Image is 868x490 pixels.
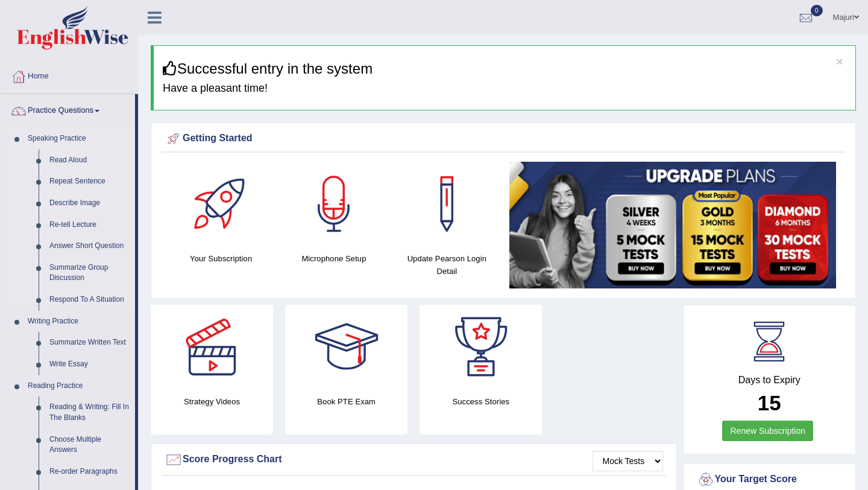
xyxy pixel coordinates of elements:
h4: Microphone Setup [283,252,384,265]
a: Describe Image [44,192,135,214]
h4: Success Stories [420,395,542,408]
h4: Have a pleasant time! [163,83,846,95]
a: Repeat Sentence [44,171,135,192]
a: Summarize Written Text [44,332,135,354]
h4: Your Subscription [171,252,271,265]
a: Writing Practice [22,311,135,332]
a: Speaking Practice [22,128,135,150]
h3: Successful entry in the system [163,61,846,77]
a: Practice Questions [1,94,135,124]
a: Re-order Paragraphs [44,461,135,483]
span: 0 [811,5,823,16]
div: Getting Started [165,130,842,148]
img: small5.jpg [509,162,836,288]
a: Answer Short Question [44,235,135,257]
button: × [836,55,843,68]
a: Reading Practice [22,375,135,397]
a: Summarize Group Discussion [44,257,135,289]
b: 15 [758,391,781,415]
h4: Update Pearson Login Detail [397,252,497,278]
a: Re-tell Lecture [44,214,135,236]
a: Choose Multiple Answers [44,429,135,461]
h4: Days to Expiry [697,375,843,386]
a: Reading & Writing: Fill In The Blanks [44,396,135,428]
div: Your Target Score [697,471,843,489]
div: Score Progress Chart [165,451,663,469]
h4: Book PTE Exam [285,395,407,408]
a: Home [1,60,138,90]
a: Write Essay [44,354,135,375]
a: Read Aloud [44,150,135,171]
a: Respond To A Situation [44,289,135,311]
h4: Strategy Videos [151,395,273,408]
a: Renew Subscription [722,421,813,441]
